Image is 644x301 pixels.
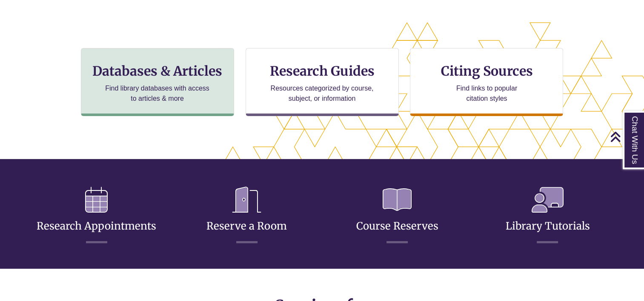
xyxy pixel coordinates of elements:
[88,63,227,79] h3: Databases & Articles
[610,131,642,142] a: Back to Top
[445,83,528,104] p: Find links to popular citation styles
[505,199,590,233] a: Library Tutorials
[410,48,563,116] a: Citing Sources Find links to popular citation styles
[81,48,234,116] a: Databases & Articles Find library databases with access to articles & more
[206,199,287,233] a: Reserve a Room
[37,199,156,233] a: Research Appointments
[253,63,392,79] h3: Research Guides
[246,48,399,116] a: Research Guides Resources categorized by course, subject, or information
[102,83,213,104] p: Find library databases with access to articles & more
[356,199,438,233] a: Course Reserves
[435,63,539,79] h3: Citing Sources
[266,83,378,104] p: Resources categorized by course, subject, or information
